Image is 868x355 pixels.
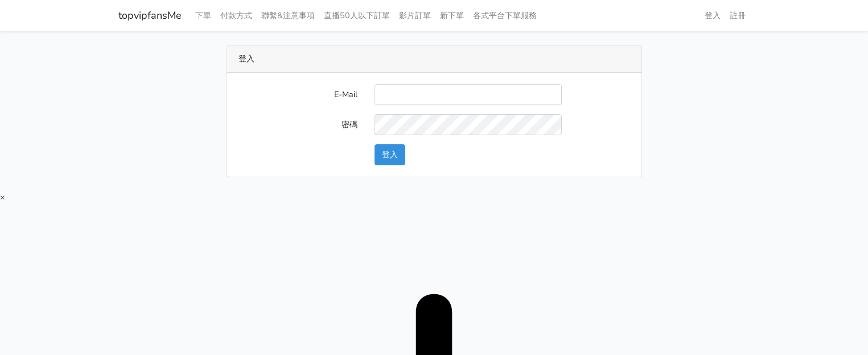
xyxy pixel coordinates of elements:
a: 付款方式 [216,5,257,27]
a: 下單 [191,5,216,27]
a: 聯繫&注意事項 [257,5,319,27]
a: 登入 [700,5,725,27]
a: topvipfansMe [118,5,182,27]
a: 直播50人以下訂單 [319,5,394,27]
a: 註冊 [725,5,750,27]
button: 登入 [375,144,405,165]
a: 各式平台下單服務 [468,5,541,27]
label: E-Mail [230,84,366,105]
a: 影片訂單 [394,5,435,27]
div: 登入 [227,45,641,73]
label: 密碼 [230,114,366,135]
a: 新下單 [435,5,468,27]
